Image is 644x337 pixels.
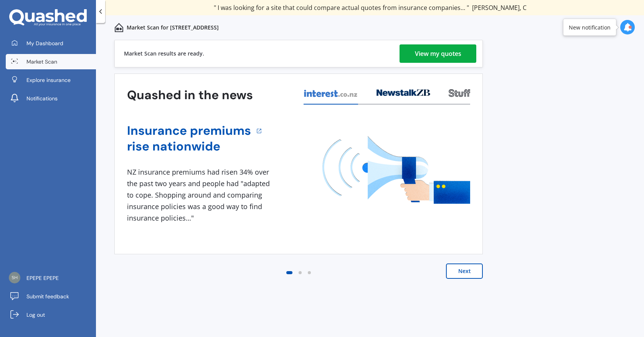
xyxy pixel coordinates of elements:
span: Market Scan [26,58,57,65]
a: Explore insurance [6,72,96,88]
a: EPEPE EPEPE [6,270,96,286]
div: New notification [569,23,611,31]
span: Submit feedback [26,293,69,300]
img: media image [322,136,470,204]
span: Notifications [26,95,58,102]
span: Explore insurance [26,76,71,84]
button: Next [446,263,483,279]
span: Log out [26,311,45,319]
a: My Dashboard [6,36,96,51]
span: My Dashboard [26,39,63,47]
a: Log out [6,307,96,322]
a: View my quotes [400,44,476,63]
p: Market Scan for [STREET_ADDRESS] [127,24,219,31]
a: Insurance premiums [127,123,251,139]
h3: Quashed in the news [127,87,253,103]
div: Market Scan results are ready. [124,40,204,67]
img: e6510690a657f1c52e548cfc2b247318 [9,272,20,283]
img: home-and-contents.b802091223b8502ef2dd.svg [114,23,124,32]
span: EPEPE EPEPE [26,274,59,282]
a: rise nationwide [127,139,251,154]
a: Market Scan [6,54,96,69]
a: Submit feedback [6,289,96,304]
a: Notifications [6,91,96,106]
div: View my quotes [415,44,461,63]
div: NZ insurance premiums had risen 34% over the past two years and people had "adapted to cope. Shop... [127,167,273,224]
